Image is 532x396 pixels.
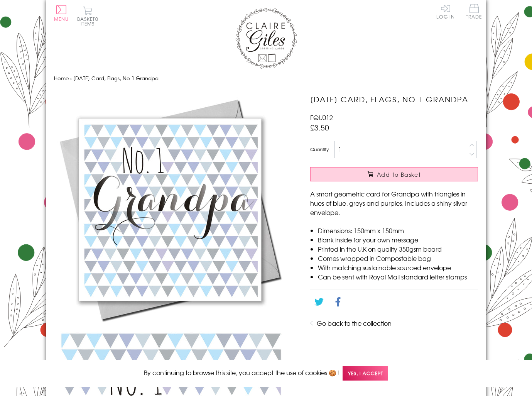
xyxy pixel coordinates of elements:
span: £3.50 [310,122,329,133]
li: Blank inside for your own message [318,235,478,244]
span: Menu [54,15,69,22]
button: Add to Basket [310,167,478,181]
span: [DATE] Card, Flags, No 1 Grandpa [73,74,159,82]
li: With matching sustainable sourced envelope [318,263,478,272]
span: Trade [466,4,482,19]
span: › [70,74,72,82]
button: Menu [54,5,69,21]
a: Trade [466,4,482,20]
nav: breadcrumbs [54,71,478,86]
span: FQU012 [310,113,333,122]
a: Home [54,74,69,82]
a: Log In [436,4,455,19]
li: Dimensions: 150mm x 150mm [318,226,478,235]
label: Quantity [310,146,329,153]
span: Yes, I accept [343,366,388,381]
span: 0 items [81,15,98,27]
img: Claire Giles Greetings Cards [235,8,297,69]
img: Father's Day Card, Flags, No 1 Grandpa [54,94,285,325]
h1: [DATE] Card, Flags, No 1 Grandpa [310,94,478,105]
li: Comes wrapped in Compostable bag [318,254,478,263]
p: A smart geometric card for Grandpa with triangles in hues of blue, greys and purples. Includes a ... [310,189,478,217]
li: Printed in the U.K on quality 350gsm board [318,244,478,254]
li: Can be sent with Royal Mail standard letter stamps [318,272,478,281]
button: Basket0 items [77,6,98,26]
span: Add to Basket [377,171,421,178]
a: Go back to the collection [317,318,392,328]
